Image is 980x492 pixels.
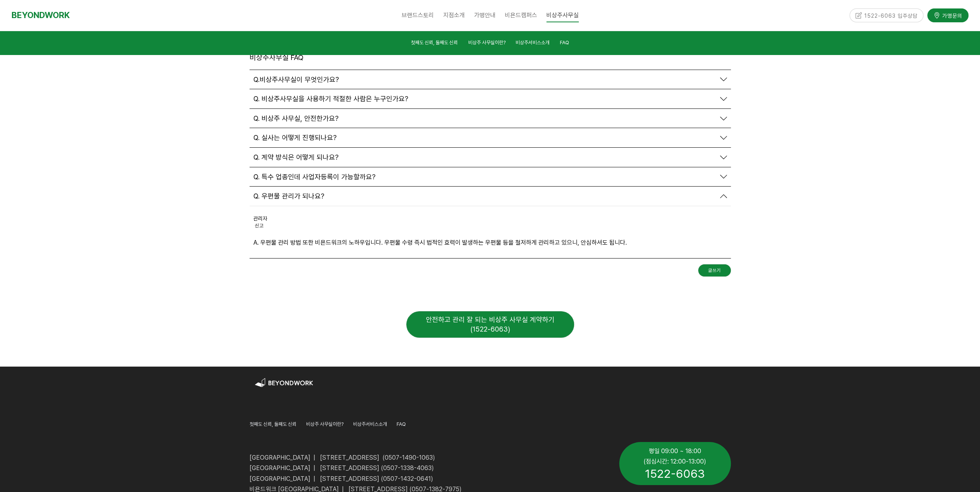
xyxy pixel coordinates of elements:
header: 비상주사무실 FAQ [250,51,303,64]
span: (점심시간: 12:00-13:00) [643,458,706,465]
span: 가맹안내 [474,12,496,19]
span: 지점소개 [443,12,465,19]
a: 첫째도 신뢰, 둘째도 신뢰 [411,38,458,49]
span: Q. 비상주 사무실, 안전한가요? [253,114,338,123]
a: 비욘드캠퍼스 [500,6,542,25]
a: BEYONDWORK [12,8,70,22]
a: FAQ [560,38,569,49]
span: 비상주사무실 [546,9,579,22]
span: [GEOGRAPHIC_DATA] | [STREET_ADDRESS] (0507-1490-1063) [250,454,435,461]
span: Q. 특수 업종인데 사업자등록이 가능할까요? [253,173,375,181]
a: 비상주 사무실이란? [468,38,506,49]
p: A. 우편물 관리 방법 또한 비욘드워크의 노하우입니다. 우편물 수령 즉시 법적인 효력이 발생하는 우편물 등을 철저하게 관리하고 있으니, 안심하셔도 됩니다. [253,237,727,248]
a: 비상주서비스소개 [516,38,549,49]
span: Q. 실사는 어떻게 진행되나요? [253,133,337,142]
span: Q. 비상주사무실을 사용하기 적절한 사람은 누구인가요? [253,95,408,103]
span: 비상주 사무실이란? [306,421,343,427]
span: FAQ [397,421,406,427]
a: 비상주 사무실이란? [306,420,343,430]
span: Q.비상주사무실이 무엇인가요? [253,75,339,84]
span: 첫째도 신뢰, 둘째도 신뢰 [250,421,297,427]
a: 글쓰기 [698,264,731,277]
a: 가맹안내 [469,6,500,25]
span: Q. 계약 방식은 어떻게 되나요? [253,153,338,162]
span: Q. 우편물 관리가 되나요? [253,192,324,200]
span: [GEOGRAPHIC_DATA] | [STREET_ADDRESS] (0507-1432-0641) [250,475,433,482]
span: 가맹문의 [940,12,962,19]
a: 첫째도 신뢰, 둘째도 신뢰 [250,420,297,430]
a: 가맹문의 [927,8,968,22]
a: 브랜드스토리 [397,6,439,25]
span: 비욘드캠퍼스 [505,12,537,19]
span: 브랜드스토리 [402,12,434,19]
span: FAQ [560,40,569,45]
span: [GEOGRAPHIC_DATA] | [STREET_ADDRESS] (0507-1338-4063) [250,464,434,472]
span: 1522-6063 [645,467,705,480]
a: 신고 [255,223,263,228]
a: 비상주사무실 [542,6,583,25]
span: 비상주서비스소개 [353,421,387,427]
span: 비상주서비스소개 [516,40,549,45]
div: 관리자 [253,215,267,223]
a: 지점소개 [439,6,469,25]
a: 비상주서비스소개 [353,420,387,430]
a: FAQ [397,420,406,430]
span: 비상주 사무실이란? [468,40,506,45]
span: 첫째도 신뢰, 둘째도 신뢰 [411,40,458,45]
span: 평일 09:00 ~ 18:00 [649,447,701,455]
